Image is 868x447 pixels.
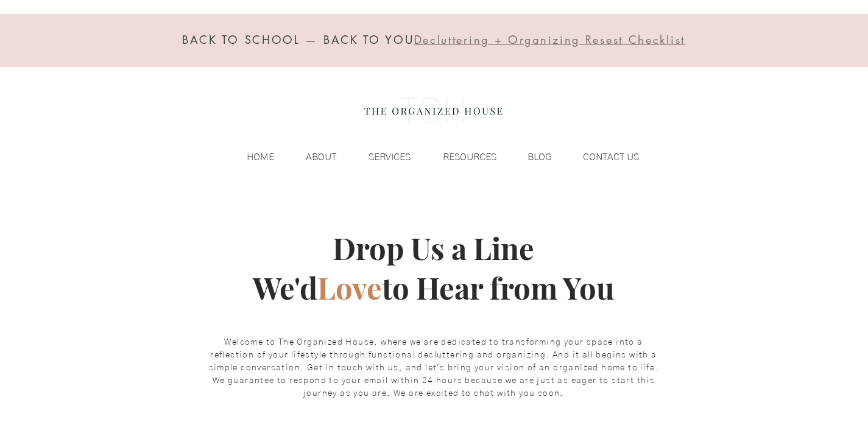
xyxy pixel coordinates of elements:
[209,338,659,398] span: Welcome to The Organized House, where we are dedicated to transforming your space into a reflecti...
[222,148,645,166] nav: Site
[300,148,342,166] p: ABOUT
[558,148,645,166] a: CONTACT US
[414,32,685,47] span: Decluttering + Organizing Resest Checklist
[437,148,503,166] p: RESOURCES
[182,32,414,47] span: BACK TO SCHOOL — BACK TO YOU
[359,86,508,135] img: the organized house
[362,148,417,166] p: SERVICES
[417,148,503,166] a: RESOURCES
[222,148,280,166] a: HOME
[414,35,685,46] a: Decluttering + Organizing Resest Checklist
[521,148,558,166] p: BLOG
[503,148,558,166] a: BLOG
[317,267,382,307] span: Love
[577,148,645,166] p: CONTACT US
[253,228,615,307] span: Drop Us a Line We'd to Hear from You
[342,148,417,166] a: SERVICES
[280,148,342,166] a: ABOUT
[241,148,280,166] p: HOME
